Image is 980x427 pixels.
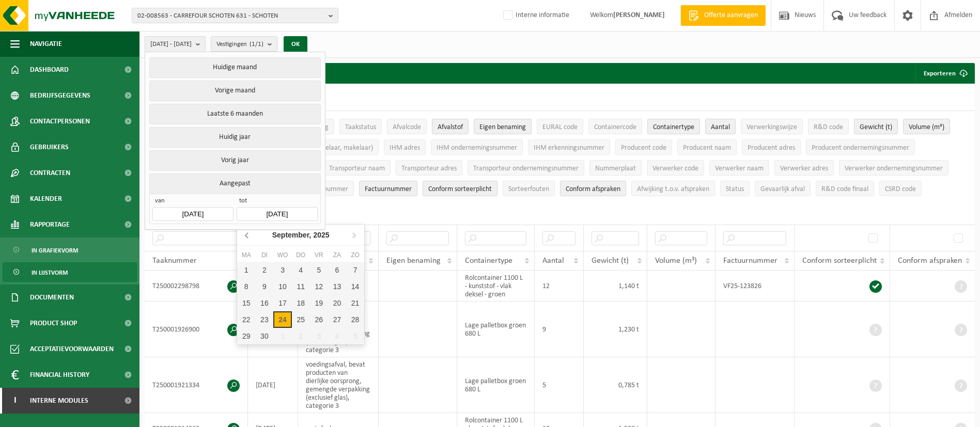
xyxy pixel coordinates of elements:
button: Conform sorteerplicht : Activate to sort [423,181,497,196]
span: Status [726,185,744,193]
button: Gevaarlijk afval : Activate to sort [755,181,811,196]
button: Transporteur adresTransporteur adres: Activate to sort [396,160,462,176]
div: 3 [310,328,328,344]
span: Nummerplaat [595,165,636,172]
span: Product Shop [30,310,77,336]
span: Afvalcode [393,123,421,131]
a: In grafiekvorm [3,240,137,260]
div: 12 [310,278,328,295]
button: IHM adresIHM adres: Activate to sort [384,139,426,155]
span: Contracten [30,160,70,186]
button: IHM ondernemingsnummerIHM ondernemingsnummer: Activate to sort [431,139,523,155]
button: Verwerker naamVerwerker naam: Activate to sort [709,160,769,176]
button: Vestigingen(1/1) [211,36,277,52]
a: Offerte aanvragen [680,5,766,26]
span: Offerte aanvragen [702,10,760,21]
span: Gebruikers [30,134,69,160]
div: 23 [255,311,273,328]
td: 1,230 t [584,302,647,357]
div: 13 [328,278,346,295]
span: Producent adres [748,144,795,152]
button: R&D code finaalR&amp;D code finaal: Activate to sort [816,181,874,196]
span: Rapportage [30,212,70,238]
button: VerwerkingswijzeVerwerkingswijze: Activate to sort [741,119,803,134]
span: Factuurnummer [723,257,777,265]
span: Dashboard [30,57,69,83]
span: EURAL code [542,123,578,131]
div: 17 [273,295,291,311]
button: IHM erkenningsnummerIHM erkenningsnummer: Activate to sort [528,139,610,155]
span: Verwerker adres [780,165,828,172]
span: Conform afspraken [566,185,620,193]
div: 21 [346,295,364,311]
span: Vestigingen [216,37,263,52]
div: 24 [273,311,291,328]
button: Vorig jaar [149,150,320,171]
td: Rolcontainer 1100 L - kunststof - vlak deksel - groen [457,271,534,302]
span: Transporteur ondernemingsnummer [473,165,579,172]
span: Producent ondernemingsnummer [812,144,909,152]
div: 4 [328,328,346,344]
button: AantalAantal: Activate to sort [705,119,736,134]
button: Producent ondernemingsnummerProducent ondernemingsnummer: Activate to sort [806,139,915,155]
button: Verwerker codeVerwerker code: Activate to sort [647,160,704,176]
span: In lijstvorm [32,263,68,282]
span: R&D code [814,123,843,131]
td: 5 [535,357,584,413]
div: 14 [346,278,364,295]
span: Documenten [30,284,74,310]
td: T250001926900 [145,302,248,357]
span: Factuurnummer [365,185,412,193]
span: Verwerker ondernemingsnummer [845,165,943,172]
div: 27 [328,311,346,328]
button: Producent adresProducent adres: Activate to sort [742,139,801,155]
div: 8 [237,278,255,295]
a: In lijstvorm [3,262,137,282]
div: 3 [273,262,291,278]
button: 02-008563 - CARREFOUR SCHOTEN 631 - SCHOTEN [132,8,338,23]
div: 26 [310,311,328,328]
button: Huidige maand [149,57,320,78]
button: ContainercodeContainercode: Activate to sort [588,119,642,134]
button: AfvalstofAfvalstof: Activate to sort [432,119,469,134]
button: [DATE] - [DATE] [145,36,206,52]
span: Contactpersonen [30,108,90,134]
div: 30 [255,328,273,344]
span: CSRD code [885,185,916,193]
label: Interne informatie [501,8,569,23]
div: za [328,250,346,260]
span: Financial History [30,362,89,388]
button: Producent naamProducent naam: Activate to sort [677,139,737,155]
div: 1 [273,328,291,344]
button: Vorige maand [149,81,320,101]
td: Lage palletbox groen 680 L [457,357,534,413]
div: 11 [292,278,310,295]
span: In grafiekvorm [32,241,78,260]
span: Navigatie [30,31,62,57]
span: I [10,388,20,414]
span: Gewicht (t) [860,123,892,131]
span: Taakstatus [345,123,376,131]
button: CSRD codeCSRD code: Activate to sort [879,181,922,196]
span: 02-008563 - CARREFOUR SCHOTEN 631 - SCHOTEN [137,8,324,24]
button: Producent codeProducent code: Activate to sort [615,139,672,155]
div: 25 [292,311,310,328]
button: Afwijking t.o.v. afsprakenAfwijking t.o.v. afspraken: Activate to sort [631,181,715,196]
div: 28 [346,311,364,328]
span: Containercode [594,123,636,131]
span: Verwerker naam [715,165,764,172]
div: 20 [328,295,346,311]
div: zo [346,250,364,260]
span: IHM erkenningsnummer [534,144,604,152]
span: Gewicht (t) [592,257,629,265]
span: Volume (m³) [655,257,697,265]
td: 9 [535,302,584,357]
div: 22 [237,311,255,328]
span: Aantal [711,123,730,131]
div: September, [268,227,334,243]
div: 4 [292,262,310,278]
button: ContainertypeContainertype: Activate to sort [647,119,700,134]
td: T250001921334 [145,357,248,413]
td: voedingsafval, bevat producten van dierlijke oorsprong, gemengde verpakking (exclusief glas), cat... [298,357,378,413]
span: Conform sorteerplicht [428,185,492,193]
